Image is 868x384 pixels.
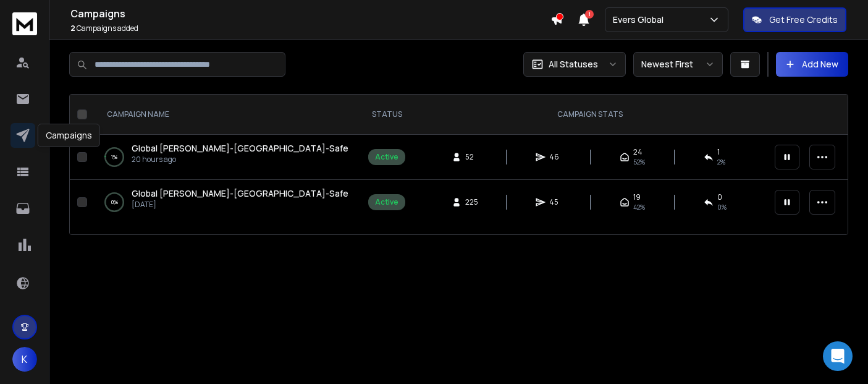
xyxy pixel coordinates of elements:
div: Active [375,197,398,207]
h1: Campaigns [70,6,550,21]
span: Global [PERSON_NAME]-[GEOGRAPHIC_DATA]-Safe [132,142,348,154]
p: Campaigns added [70,23,550,33]
a: Global [PERSON_NAME]-[GEOGRAPHIC_DATA]-Safe [132,142,348,155]
span: 19 [633,192,641,202]
p: Get Free Credits [769,14,838,26]
span: 52 [465,152,478,162]
p: All Statuses [549,58,598,70]
p: [DATE] [132,200,348,210]
span: 24 [633,147,643,157]
div: Campaigns [38,124,100,147]
span: 1 [717,147,720,157]
button: K [12,347,37,372]
th: CAMPAIGN NAME [92,95,361,135]
span: 45 [549,197,562,207]
span: 2 % [717,157,725,167]
button: Newest First [633,52,723,77]
td: 1%Global [PERSON_NAME]-[GEOGRAPHIC_DATA]-Safe20 hours ago [92,135,361,180]
span: 46 [549,152,562,162]
th: STATUS [361,95,413,135]
span: 52 % [633,157,645,167]
button: Get Free Credits [743,7,846,32]
th: CAMPAIGN STATS [413,95,767,135]
button: Add New [776,52,848,77]
td: 0%Global [PERSON_NAME]-[GEOGRAPHIC_DATA]-Safe[DATE] [92,180,361,225]
p: 20 hours ago [132,155,348,164]
img: logo [12,12,37,35]
span: 0 [717,192,722,202]
span: 42 % [633,202,645,212]
p: 0 % [111,196,118,208]
div: Active [375,152,398,162]
p: 1 % [111,151,117,163]
span: 0 % [717,202,727,212]
span: 225 [465,197,478,207]
a: Global [PERSON_NAME]-[GEOGRAPHIC_DATA]-Safe [132,187,348,200]
p: Evers Global [613,14,668,26]
span: 1 [585,10,594,19]
span: 2 [70,23,75,33]
div: Open Intercom Messenger [823,341,853,371]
